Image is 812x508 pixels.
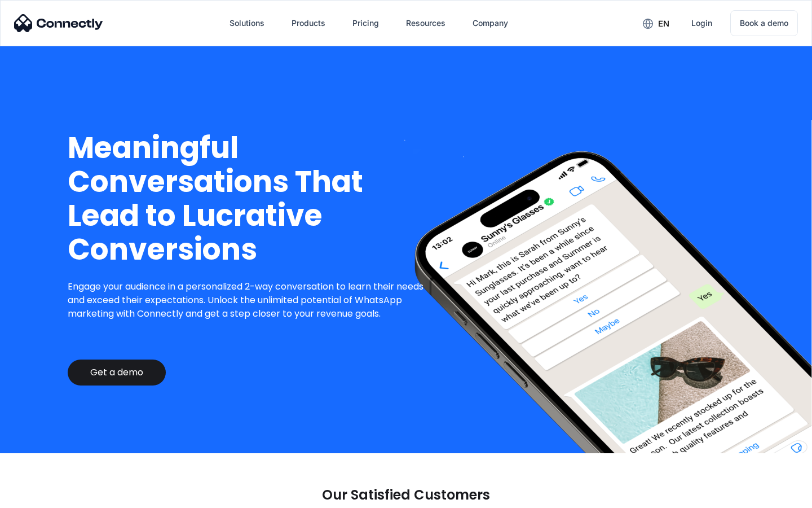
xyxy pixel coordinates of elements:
a: Login [682,10,721,37]
div: Resources [406,15,445,31]
div: Login [691,15,712,31]
div: Solutions [230,15,264,31]
a: Book a demo [730,10,798,36]
div: Company [473,15,508,31]
aside: Language selected: English [11,488,68,504]
div: en [658,16,669,32]
div: Pricing [352,15,379,31]
a: Get a demo [68,360,166,386]
img: Connectly Logo [14,14,103,32]
p: Our Satisfied Customers [322,487,490,503]
ul: Language list [23,488,68,504]
div: Get a demo [90,367,143,378]
div: Products [292,15,325,31]
h1: Meaningful Conversations That Lead to Lucrative Conversions [68,131,433,266]
p: Engage your audience in a personalized 2-way conversation to learn their needs and exceed their e... [68,280,433,321]
a: Pricing [343,10,388,37]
